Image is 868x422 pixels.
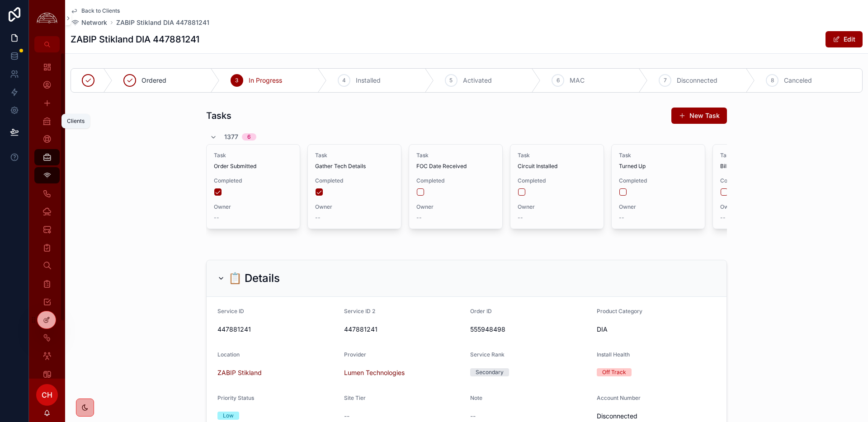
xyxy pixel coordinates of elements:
a: Lumen Technologies [344,368,405,377]
span: Completed [720,177,799,184]
div: Off Track [602,368,626,376]
a: TaskTurned UpCompletedOwner-- [611,144,705,229]
span: Completed [214,177,292,184]
span: Owner [518,203,596,211]
span: Gather Tech Details [315,163,394,170]
span: -- [416,214,422,221]
span: MAC [570,76,585,85]
button: New Task [671,108,727,124]
span: 555948498 [470,325,590,334]
span: -- [214,214,219,221]
span: Provider [344,351,366,358]
a: Back to Clients [71,7,120,14]
div: Clients [67,117,85,125]
span: Task [720,152,799,159]
span: 3 [235,77,238,84]
div: 6 [247,133,251,141]
span: 447881241 [217,325,337,334]
span: Task [619,152,698,159]
span: Circuit Installed [518,163,596,170]
span: Install Health [597,351,630,358]
span: DIA [597,325,608,334]
span: 6 [557,77,560,84]
a: ZABIP Stikland DIA 447881241 [116,18,209,27]
span: Priority Status [217,394,254,401]
a: TaskGather Tech DetailsCompletedOwner-- [307,144,401,229]
span: Completed [518,177,596,184]
span: Note [470,394,482,401]
a: ZABIP Stikland [217,368,262,377]
span: Order ID [470,308,492,314]
span: Product Category [597,308,642,314]
span: Location [217,351,240,358]
span: Ordered [142,76,166,85]
span: FOC Date Received [416,163,495,170]
span: Disconnected [597,412,637,421]
span: Completed [315,177,394,184]
span: Task [214,152,292,159]
span: Installed [356,76,381,85]
span: Owner [214,203,292,211]
span: Task [416,152,495,159]
span: Network [81,18,107,27]
span: Owner [315,203,394,211]
span: 8 [771,77,774,84]
a: Network [71,18,107,27]
span: Service Rank [470,351,505,358]
span: CH [42,389,52,400]
span: Owner [416,203,495,211]
span: Canceled [784,76,812,85]
button: Edit [826,31,863,47]
span: -- [619,214,624,221]
span: 1377 [224,132,238,141]
a: TaskCircuit InstalledCompletedOwner-- [510,144,604,229]
a: TaskBilling VerifiedCompletedOwner-- [712,144,807,229]
span: 4 [342,77,346,84]
h2: 📋 Details [228,271,280,286]
span: Disconnected [677,76,717,85]
span: -- [470,412,476,421]
span: Activated [463,76,492,85]
span: 5 [449,77,453,84]
h1: Tasks [206,109,231,122]
span: Completed [416,177,495,184]
span: Turned Up [619,163,698,170]
span: Owner [619,203,698,211]
span: Billing Verified [720,163,799,170]
span: In Progress [249,76,282,85]
span: Owner [720,203,799,211]
span: -- [518,214,523,221]
span: -- [720,214,726,221]
span: Task [315,152,394,159]
span: 7 [664,77,667,84]
span: -- [315,214,321,221]
span: Account Number [597,394,641,401]
div: Secondary [476,368,504,376]
span: Order Submitted [214,163,292,170]
span: Service ID [217,308,244,314]
a: TaskOrder SubmittedCompletedOwner-- [206,144,300,229]
h1: ZABIP Stikland DIA 447881241 [71,33,199,46]
img: App logo [34,11,60,25]
a: TaskFOC Date ReceivedCompletedOwner-- [409,144,503,229]
span: Site Tier [344,394,366,401]
span: 447881241 [344,325,463,334]
div: Low [223,412,234,420]
span: Completed [619,177,698,184]
span: -- [344,412,349,421]
span: Service ID 2 [344,308,375,314]
span: Back to Clients [81,7,120,14]
div: scrollable content [29,52,65,379]
span: Task [518,152,596,159]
